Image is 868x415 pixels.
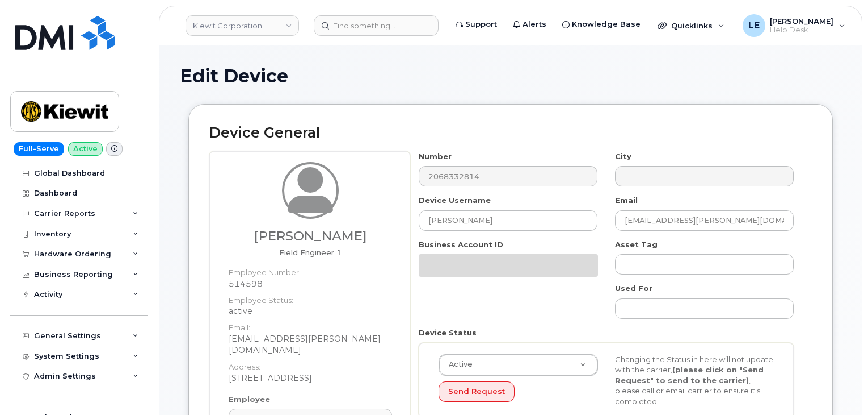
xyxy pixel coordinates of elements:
strong: (please click on "Send Request" to send to the carrier) [615,365,764,385]
h1: Edit Device [180,66,841,86]
button: Send Request [439,381,515,402]
dd: active [229,305,392,317]
label: Used For [615,283,652,294]
label: Device Status [419,327,477,338]
label: Number [419,151,452,162]
label: Asset Tag [615,239,658,250]
a: Active [439,355,597,375]
dt: Email: [229,317,392,333]
h2: Device General [209,125,812,141]
label: Email [615,195,638,206]
label: Device Username [419,195,491,206]
dt: Employee Number: [229,262,392,278]
span: Active [442,359,473,370]
dt: Employee Status: [229,289,392,306]
label: City [615,151,631,162]
dd: 514598 [229,278,392,289]
h3: [PERSON_NAME] [229,229,392,243]
span: Job title [279,248,342,257]
dd: [EMAIL_ADDRESS][PERSON_NAME][DOMAIN_NAME] [229,333,392,356]
dd: [STREET_ADDRESS] [229,372,392,384]
label: Business Account ID [419,239,503,250]
label: Employee [229,394,270,405]
dt: Address: [229,356,392,372]
div: Changing the Status in here will not update with the carrier, , please call or email carrier to e... [606,354,783,407]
